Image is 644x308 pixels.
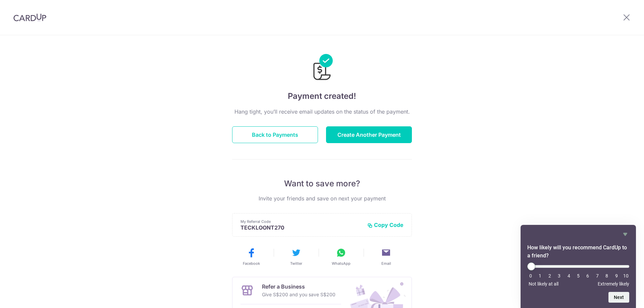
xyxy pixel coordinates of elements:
span: Email [381,261,391,266]
span: Extremely likely [598,281,629,287]
button: Hide survey [621,230,629,238]
h2: How likely will you recommend CardUp to a friend? Select an option from 0 to 10, with 0 being Not... [527,244,629,260]
li: 2 [546,273,553,279]
button: WhatsApp [321,247,361,266]
p: Invite your friends and save on next your payment [232,194,412,202]
li: 5 [575,273,582,279]
span: Facebook [243,261,260,266]
button: Create Another Payment [326,126,412,143]
img: CardUp [13,13,46,21]
li: 10 [623,273,629,279]
li: 6 [584,273,591,279]
div: How likely will you recommend CardUp to a friend? Select an option from 0 to 10, with 0 being Not... [527,262,629,287]
button: Twitter [276,247,316,266]
button: Next question [608,292,629,303]
li: 0 [527,273,534,279]
p: Want to save more? [232,178,412,189]
img: Payments [311,54,333,82]
p: My Referral Code [240,219,362,224]
li: 8 [603,273,610,279]
li: 3 [556,273,562,279]
button: Copy Code [367,222,404,228]
li: 1 [537,273,543,279]
li: 9 [613,273,620,279]
p: Hang tight, you’ll receive email updates on the status of the payment. [232,108,412,116]
span: Not likely at all [529,281,558,287]
span: Twitter [290,261,302,266]
div: How likely will you recommend CardUp to a friend? Select an option from 0 to 10, with 0 being Not... [527,230,629,303]
p: TECKLOONT270 [240,224,362,231]
li: 7 [594,273,601,279]
h4: Payment created! [232,90,412,102]
button: Back to Payments [232,126,318,143]
p: Give S$200 and you save S$200 [262,291,335,299]
button: Email [366,247,406,266]
p: Refer a Business [262,283,335,291]
span: WhatsApp [332,261,351,266]
button: Facebook [231,247,271,266]
li: 4 [566,273,572,279]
